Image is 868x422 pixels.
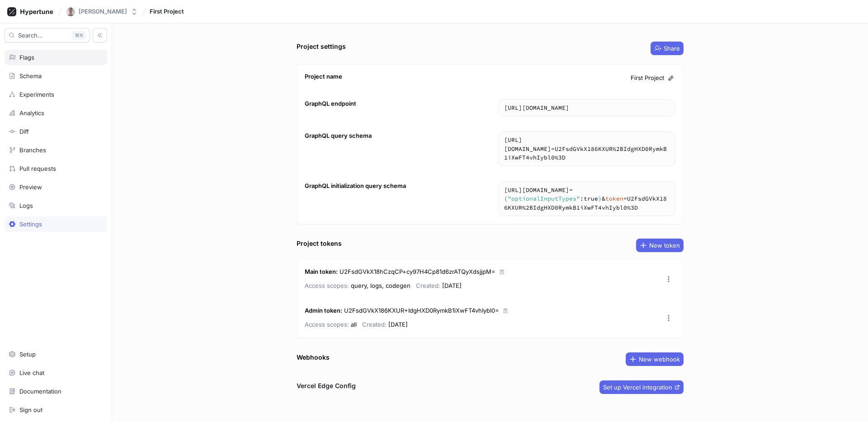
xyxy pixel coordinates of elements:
[305,182,406,191] div: GraphQL initialization query schema
[19,202,33,209] div: Logs
[305,321,349,328] span: Access scopes:
[5,384,107,399] a: Documentation
[297,239,342,248] div: Project tokens
[649,243,680,248] span: New token
[297,381,356,390] h3: Vercel Edge Config
[340,268,495,275] span: U2FsdGVkX18hCzqCP+cy97H4Cp81d6zrATQyXdsjjpM=
[305,307,342,314] strong: Admin token :
[72,31,86,40] div: K
[150,8,184,14] span: First Project
[499,100,675,116] textarea: [URL][DOMAIN_NAME]
[19,369,44,376] div: Live chat
[297,352,330,362] div: Webhooks
[305,280,410,291] p: query, logs, codegen
[79,8,127,15] div: [PERSON_NAME]
[344,307,499,314] span: U2FsdGVkX186KXUR+IdgHXD0RymkB1iXwFT4vhIybl0=
[639,356,680,362] span: New webhook
[416,282,440,289] span: Created:
[19,91,54,98] div: Experiments
[631,74,664,83] span: First Project
[305,72,342,81] div: Project name
[19,72,42,80] div: Schema
[19,183,42,191] div: Preview
[362,321,387,328] span: Created:
[499,182,675,216] textarea: https://[DOMAIN_NAME]/schema?body={"optionalInputTypes":true}&token=U2FsdGVkX186KXUR%2BIdgHXD0Rym...
[19,128,29,135] div: Diff
[636,239,684,252] button: New token
[19,351,36,358] div: Setup
[416,280,462,291] p: [DATE]
[305,268,338,275] strong: Main token :
[18,33,43,38] span: Search...
[66,7,75,16] img: User
[5,28,90,42] button: Search...K
[19,146,46,154] div: Branches
[499,132,675,166] textarea: [URL][DOMAIN_NAME]
[19,388,61,395] div: Documentation
[19,109,44,117] div: Analytics
[626,352,684,366] button: New webhook
[19,220,42,228] div: Settings
[305,131,372,141] div: GraphQL query schema
[651,42,684,55] button: Share
[19,165,56,172] div: Pull requests
[19,406,42,413] div: Sign out
[599,380,684,394] button: Set up Vercel integration
[305,319,357,330] p: all
[362,319,408,330] p: [DATE]
[19,54,34,61] div: Flags
[297,42,346,51] div: Project settings
[62,4,142,20] button: User[PERSON_NAME]
[305,282,349,289] span: Access scopes:
[305,99,356,108] div: GraphQL endpoint
[603,384,672,390] span: Set up Vercel integration
[664,46,680,51] span: Share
